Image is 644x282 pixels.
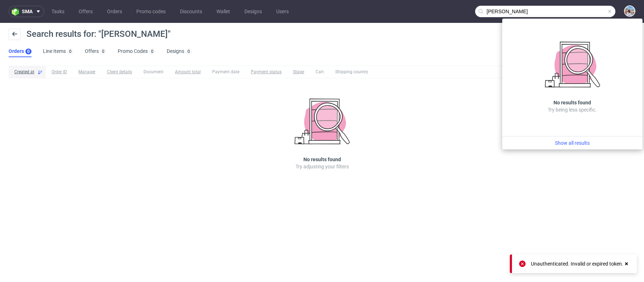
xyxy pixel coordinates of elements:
[107,69,132,75] span: Client details
[303,156,341,163] h3: No results found
[52,69,67,75] span: Order ID
[12,8,22,16] img: logo
[85,46,106,57] a: Offers0
[69,49,72,54] div: 0
[316,69,324,75] span: Cart
[296,163,349,170] p: Try adjusting your filters
[132,6,170,17] a: Promo codes
[531,260,623,267] div: Unauthenticated. Invalid or expired token.
[78,69,96,75] span: Manager
[43,46,73,57] a: Line Items0
[293,69,304,75] span: Stage
[335,69,368,75] span: Shipping country
[74,6,97,17] a: Offers
[47,6,69,17] a: Tasks
[14,69,34,75] span: Created at
[102,49,104,54] div: 0
[212,69,239,75] span: Payment date
[103,6,126,17] a: Orders
[175,69,201,75] span: Amount total
[22,9,33,14] span: sma
[240,6,266,17] a: Designs
[151,49,153,54] div: 0
[9,6,44,17] button: sma
[143,69,164,75] span: Document
[212,6,234,17] a: Wallet
[548,106,597,113] p: Try being less specific.
[118,46,155,57] a: Promo Codes0
[176,6,206,17] a: Discounts
[553,99,591,106] h3: No results found
[167,46,192,57] a: Designs0
[251,69,282,75] span: Payment status
[625,6,635,16] img: Marta Kozłowska
[27,49,30,54] div: 0
[272,6,293,17] a: Users
[187,49,190,54] div: 0
[26,29,171,39] span: Search results for: "[PERSON_NAME]"
[505,139,640,147] a: Show all results
[9,46,31,57] a: Orders0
